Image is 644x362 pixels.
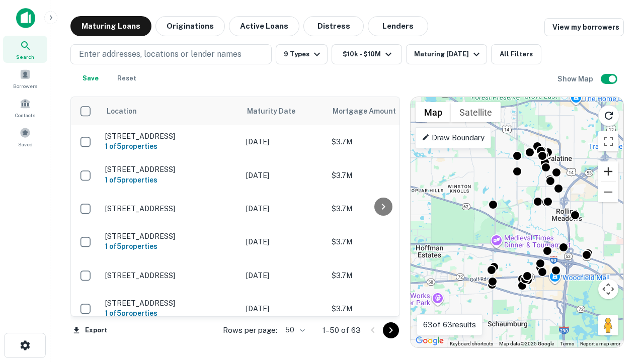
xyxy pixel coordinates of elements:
div: Maturing [DATE] [414,48,482,60]
div: 50 [281,323,306,337]
button: 9 Types [276,44,328,64]
p: [STREET_ADDRESS] [105,299,236,308]
button: Show street map [416,102,451,122]
button: Go to next page [383,322,399,338]
p: [STREET_ADDRESS] [105,271,236,280]
button: Zoom out [598,182,618,202]
p: 63 of 63 results [423,319,476,331]
h6: 1 of 5 properties [105,174,236,186]
p: [DATE] [246,236,321,247]
span: Saved [18,140,33,148]
p: $3.7M [332,170,432,181]
p: [DATE] [246,203,321,214]
button: Lenders [368,16,428,36]
button: Toggle fullscreen view [598,131,618,151]
p: $3.7M [332,303,432,314]
img: capitalize-icon.png [16,8,35,28]
a: Borrowers [3,65,47,92]
a: Search [3,36,47,63]
p: [DATE] [246,303,321,314]
p: [STREET_ADDRESS] [105,232,236,241]
span: Mortgage Amount [333,105,409,117]
p: $3.7M [332,236,432,247]
button: Export [70,323,110,338]
h6: Show Map [557,73,595,84]
p: Rows per page: [223,324,277,336]
a: View my borrowers [544,18,624,36]
h6: 1 of 5 properties [105,141,236,152]
p: [STREET_ADDRESS] [105,132,236,141]
span: Maturity Date [247,105,308,117]
p: 1–50 of 63 [323,324,361,336]
button: Maturing [DATE] [406,44,487,64]
a: Report a map error [580,341,620,346]
p: $3.7M [332,136,432,147]
a: Open this area in Google Maps (opens a new window) [413,334,446,347]
span: Contacts [15,111,35,119]
button: All Filters [491,44,541,64]
button: Maturing Loans [70,16,151,36]
button: Active Loans [229,16,299,36]
p: [STREET_ADDRESS] [105,165,236,174]
span: Search [16,53,34,61]
button: Reload search area [598,105,619,126]
button: Enter addresses, locations or lender names [70,44,272,64]
button: $10k - $10M [332,44,402,64]
th: Mortgage Amount [327,97,437,125]
p: $3.7M [332,270,432,281]
h6: 1 of 5 properties [105,241,236,252]
p: Draw Boundary [422,132,485,144]
button: Show satellite imagery [451,102,501,122]
button: Originations [155,16,225,36]
button: Distress [303,16,364,36]
p: [DATE] [246,270,321,281]
p: [STREET_ADDRESS] [105,204,236,213]
p: [DATE] [246,136,321,147]
span: Location [106,105,137,117]
p: [DATE] [246,170,321,181]
a: Saved [3,123,47,150]
div: 0 0 [411,97,623,347]
iframe: Chat Widget [594,249,644,298]
a: Contacts [3,94,47,121]
th: Maturity Date [241,97,327,125]
span: Map data ©2025 Google [499,341,554,346]
th: Location [100,97,241,125]
a: Terms (opens in new tab) [560,341,574,346]
p: $3.7M [332,203,432,214]
button: Reset [111,68,143,88]
button: Zoom in [598,161,618,182]
img: Google [413,334,446,347]
h6: 1 of 5 properties [105,308,236,319]
button: Drag Pegman onto the map to open Street View [598,315,618,335]
span: Borrowers [13,82,37,90]
button: Keyboard shortcuts [450,340,493,347]
button: Save your search to get updates of matches that match your search criteria. [74,68,107,88]
p: Enter addresses, locations or lender names [79,48,242,60]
